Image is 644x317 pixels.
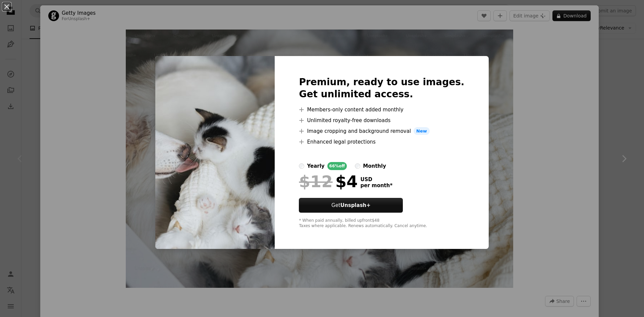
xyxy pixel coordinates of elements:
[299,173,358,190] div: $4
[155,56,275,249] img: premium_photo-1661676172038-377ab3d82a18
[340,202,371,208] strong: Unsplash+
[360,182,392,189] span: per month *
[360,176,392,182] span: USD
[299,198,403,213] button: GetUnsplash+
[299,163,304,169] input: yearly66%off
[299,127,464,135] li: Image cropping and background removal
[363,162,386,170] div: monthly
[299,173,332,190] span: $12
[299,116,464,124] li: Unlimited royalty-free downloads
[327,162,347,170] div: 66% off
[414,127,430,135] span: New
[299,106,464,114] li: Members-only content added monthly
[355,163,360,169] input: monthly
[299,218,464,229] div: * When paid annually, billed upfront $48 Taxes where applicable. Renews automatically. Cancel any...
[299,76,464,100] h2: Premium, ready to use images. Get unlimited access.
[299,138,464,146] li: Enhanced legal protections
[307,162,324,170] div: yearly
